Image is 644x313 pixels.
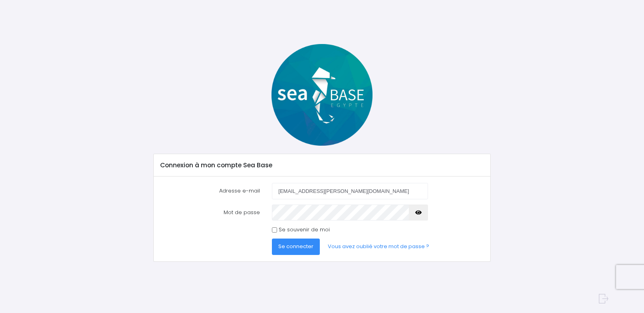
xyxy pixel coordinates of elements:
[154,154,490,177] div: Connexion à mon compte Sea Base
[154,205,266,221] label: Mot de passe
[278,243,313,250] span: Se connecter
[154,183,266,199] label: Adresse e-mail
[279,226,330,234] label: Se souvenir de moi
[321,239,436,255] a: Vous avez oublié votre mot de passe ?
[272,239,320,255] button: Se connecter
